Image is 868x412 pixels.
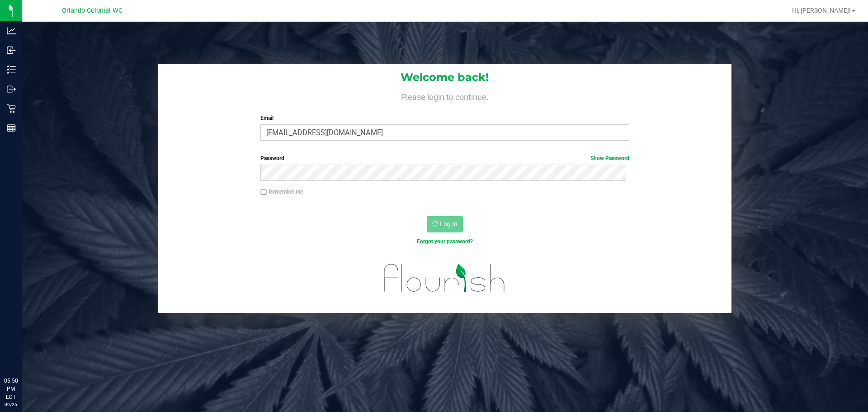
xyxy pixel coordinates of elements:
[440,220,458,227] span: Log In
[260,155,284,161] span: Password
[792,7,851,14] span: Hi, [PERSON_NAME]!
[7,65,16,74] inline-svg: Inventory
[7,123,16,133] inline-svg: Reports
[4,377,18,401] p: 05:50 PM EDT
[260,189,267,195] input: Remember me
[260,114,629,122] label: Email
[7,46,16,55] inline-svg: Inbound
[158,90,731,101] h4: Please login to continue.
[427,216,463,232] button: Log In
[373,255,516,301] img: flourish_logo.svg
[7,26,16,35] inline-svg: Analytics
[7,104,16,113] inline-svg: Retail
[590,155,629,161] a: Show Password
[158,71,731,83] h1: Welcome back!
[417,238,473,245] a: Forgot your password?
[62,7,123,14] span: Orlando Colonial WC
[7,85,16,94] inline-svg: Outbound
[260,188,303,196] label: Remember me
[4,401,18,408] p: 09/26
